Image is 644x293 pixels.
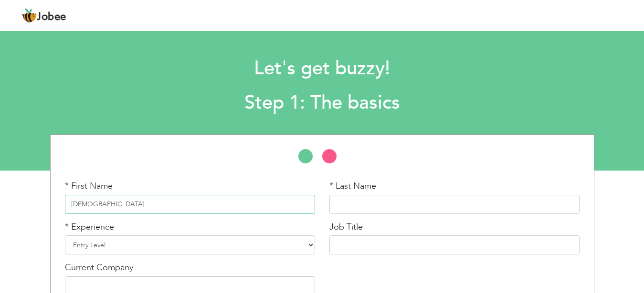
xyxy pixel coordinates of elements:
[65,262,133,274] label: Current Company
[65,221,114,233] label: * Experience
[329,221,363,233] label: Job Title
[88,91,557,115] h2: Step 1: The basics
[329,180,376,192] label: * Last Name
[37,12,66,22] span: Jobee
[21,8,37,23] img: jobee.io
[65,180,113,192] label: * First Name
[88,56,557,81] h1: Let's get buzzy!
